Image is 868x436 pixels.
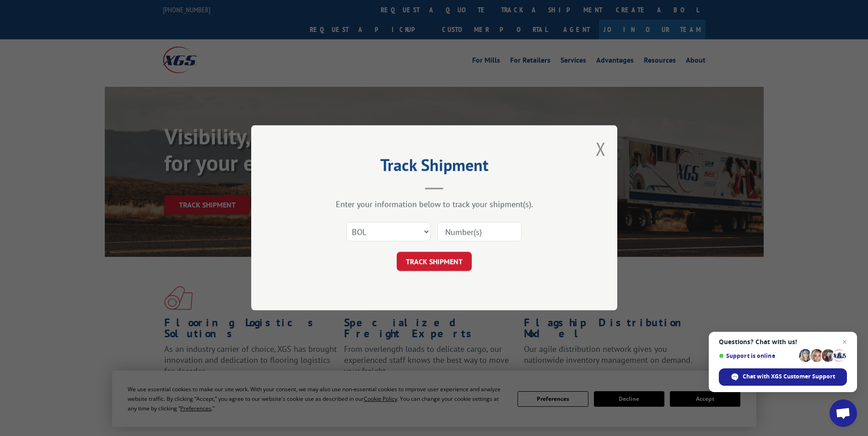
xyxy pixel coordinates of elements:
[719,338,847,346] span: Questions? Chat with us!
[297,159,571,176] h2: Track Shipment
[839,336,850,347] span: Close chat
[830,399,857,427] div: Open chat
[719,352,796,359] span: Support is online
[297,199,571,210] div: Enter your information below to track your shipment(s).
[397,252,472,271] button: TRACK SHIPMENT
[743,372,835,381] span: Chat with XGS Customer Support
[596,137,606,161] button: Close modal
[437,223,522,242] input: Number(s)
[719,368,847,386] div: Chat with XGS Customer Support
